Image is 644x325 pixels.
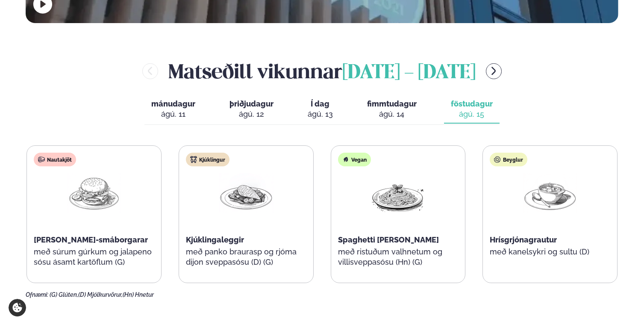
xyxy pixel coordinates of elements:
img: beef.svg [38,156,45,163]
span: Í dag [308,99,333,109]
div: ágú. 15 [451,109,493,119]
span: (Hn) Hnetur [123,291,154,298]
img: Hamburger.png [67,173,121,213]
button: menu-btn-right [486,63,502,79]
span: Spaghetti [PERSON_NAME] [338,235,439,244]
button: menu-btn-left [142,63,158,79]
img: chicken.svg [190,156,197,163]
div: ágú. 11 [151,109,195,119]
img: bagle-new-16px.svg [494,156,501,163]
span: mánudagur [151,99,195,108]
a: Cookie settings [9,299,26,316]
div: Nautakjöt [34,153,76,166]
span: [PERSON_NAME]-smáborgarar [34,235,148,244]
div: ágú. 14 [367,109,417,119]
span: [DATE] - [DATE] [342,64,476,83]
span: (G) Glúten, [50,291,78,298]
button: föstudagur ágú. 15 [444,95,500,124]
button: fimmtudagur ágú. 14 [360,95,423,124]
span: (D) Mjólkurvörur, [78,291,123,298]
div: Beyglur [490,153,527,166]
img: Chicken-breast.png [219,173,273,213]
span: Ofnæmi: [26,291,48,298]
h2: Matseðill vikunnar [168,57,476,85]
span: þriðjudagur [229,99,273,108]
div: Kjúklingur [186,153,229,166]
img: Vegan.svg [342,156,349,163]
p: með panko braurasp og rjóma dijon sveppasósu (D) (G) [186,247,306,267]
div: ágú. 12 [229,109,273,119]
span: fimmtudagur [367,99,417,108]
button: Í dag ágú. 13 [301,95,340,124]
button: mánudagur ágú. 11 [144,95,202,124]
p: með ristuðum valhnetum og villisveppasósu (Hn) (G) [338,247,459,267]
button: þriðjudagur ágú. 12 [223,95,280,124]
div: ágú. 13 [308,109,333,119]
span: föstudagur [451,99,493,108]
img: Soup.png [523,173,577,213]
span: Kjúklingaleggir [186,235,244,244]
img: Spagetti.png [371,173,425,213]
p: með súrum gúrkum og jalapeno sósu ásamt kartöflum (G) [34,247,154,267]
span: Hrísgrjónagrautur [490,235,557,244]
p: með kanelsykri og sultu (D) [490,247,610,257]
div: Vegan [338,153,371,166]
